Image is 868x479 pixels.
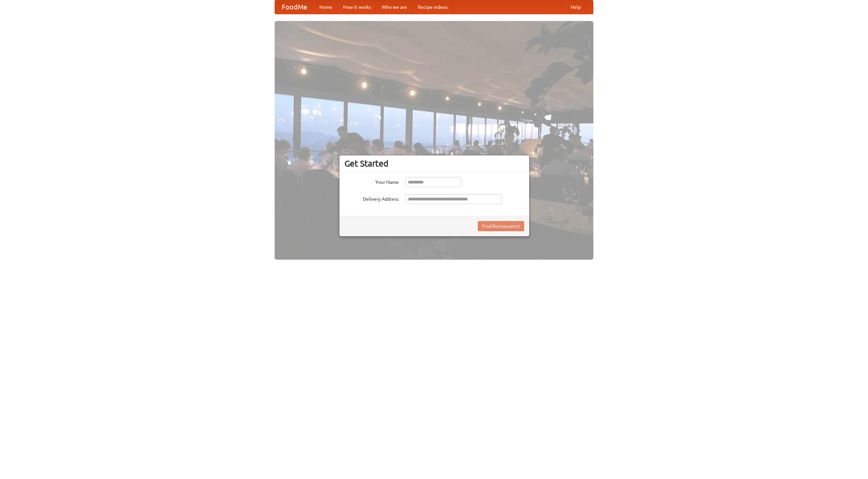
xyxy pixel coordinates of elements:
button: Find Restaurants! [478,221,524,231]
a: Recipe videos [412,0,453,14]
a: How it works [338,0,376,14]
label: Delivery Address [344,194,399,202]
a: Who we are [376,0,412,14]
a: Help [565,0,586,14]
label: Your Name [344,177,399,186]
h3: Get Started [344,158,524,169]
a: FoodMe [275,0,314,14]
a: Home [314,0,338,14]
